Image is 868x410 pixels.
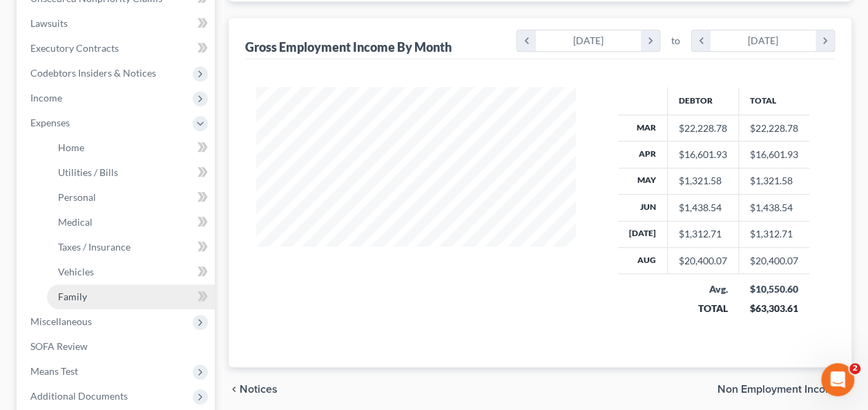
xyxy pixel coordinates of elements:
[30,17,68,29] span: Lawsuits
[58,141,84,153] span: Home
[58,291,87,302] span: Family
[618,221,668,247] th: [DATE]
[47,235,215,260] a: Taxes / Insurance
[47,160,215,185] a: Utilities / Bills
[30,340,88,352] span: SOFA Review
[618,115,668,141] th: Mar
[19,36,215,61] a: Executory Contracts
[58,266,94,277] span: Vehicles
[19,11,215,36] a: Lawsuits
[536,30,642,51] div: [DATE]
[30,92,62,104] span: Income
[58,241,131,253] span: Taxes / Insurance
[738,195,809,221] td: $1,438.54
[692,30,711,51] i: chevron_left
[678,282,727,296] div: Avg.
[229,384,240,395] i: chevron_left
[679,227,727,241] div: $1,312.71
[749,302,798,315] div: $63,303.61
[30,365,78,377] span: Means Test
[738,248,809,274] td: $20,400.07
[749,282,798,296] div: $10,550.60
[47,210,215,235] a: Medical
[618,195,668,221] th: Jun
[47,260,215,284] a: Vehicles
[30,42,119,54] span: Executory Contracts
[679,148,727,162] div: $16,601.93
[679,121,727,135] div: $22,228.78
[738,168,809,194] td: $1,321.58
[671,34,680,48] span: to
[58,216,93,228] span: Medical
[738,221,809,247] td: $1,312.71
[816,30,834,51] i: chevron_right
[679,174,727,188] div: $1,321.58
[30,117,70,128] span: Expenses
[717,384,840,395] span: Non Employment Income
[618,248,668,274] th: Aug
[229,384,278,395] button: chevron_left Notices
[678,302,727,315] div: TOTAL
[19,334,215,359] a: SOFA Review
[618,168,668,194] th: May
[240,384,278,395] span: Notices
[821,363,854,396] iframe: Intercom live chat
[30,390,128,402] span: Additional Documents
[679,254,727,268] div: $20,400.07
[47,185,215,210] a: Personal
[30,67,156,79] span: Codebtors Insiders & Notices
[47,135,215,160] a: Home
[58,191,96,203] span: Personal
[738,115,809,141] td: $22,228.78
[711,30,816,51] div: [DATE]
[667,87,738,115] th: Debtor
[738,141,809,168] td: $16,601.93
[717,384,851,395] button: Non Employment Income chevron_right
[47,284,215,309] a: Family
[517,30,536,51] i: chevron_left
[245,39,452,55] div: Gross Employment Income By Month
[30,315,92,327] span: Miscellaneous
[641,30,659,51] i: chevron_right
[849,363,860,374] span: 2
[738,87,809,115] th: Total
[58,166,118,178] span: Utilities / Bills
[679,201,727,215] div: $1,438.54
[618,141,668,168] th: Apr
